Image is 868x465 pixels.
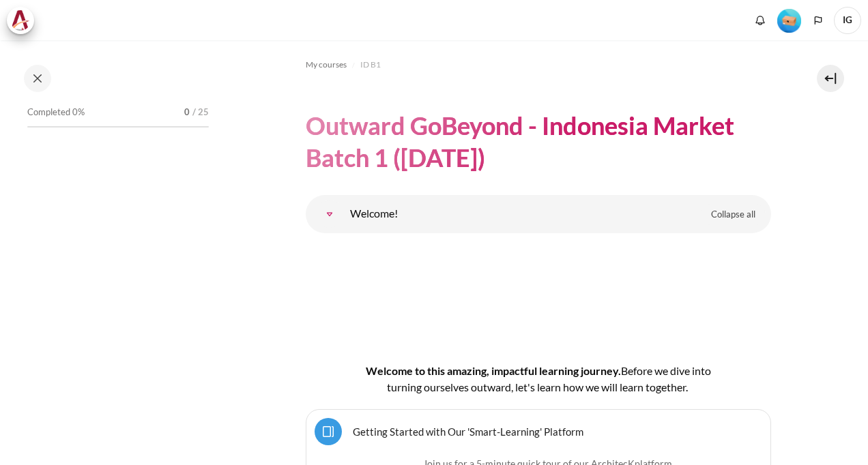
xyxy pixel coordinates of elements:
h4: Welcome to this amazing, impactful learning journey. [349,363,727,395]
a: ID B1 [360,57,381,73]
a: Welcome! [316,200,343,228]
div: Level #1 [777,7,801,33]
span: 0 [184,106,190,119]
span: B [621,364,628,377]
span: Collapse all [711,208,755,222]
a: Architeck Architeck [7,7,41,34]
img: Architeck [11,10,30,31]
span: My courses [306,59,347,71]
a: Collapse all [701,203,766,226]
a: Level #1 [772,7,807,33]
nav: Navigation bar [306,54,771,76]
img: Level #1 [777,9,801,33]
span: / 25 [192,106,209,119]
a: User menu [834,7,861,34]
a: My courses [306,57,347,73]
span: ID B1 [360,59,381,71]
button: Languages [808,10,828,31]
h1: Outward GoBeyond - Indonesia Market Batch 1 ([DATE]) [306,110,771,174]
a: Getting Started with Our 'Smart-Learning' Platform [353,425,583,438]
span: Completed 0% [27,106,85,119]
div: Show notification window with no new notifications [750,10,770,31]
span: IG [834,7,861,34]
